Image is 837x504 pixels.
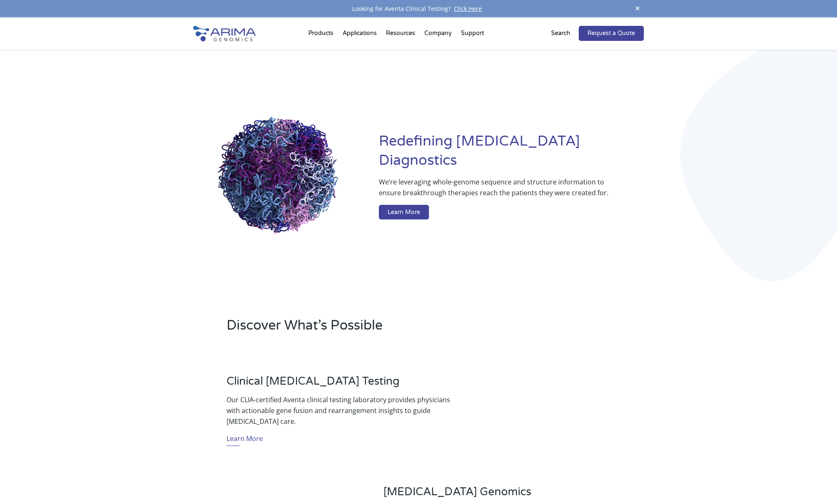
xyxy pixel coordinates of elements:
[227,316,525,341] h2: Discover What’s Possible
[379,205,429,220] a: Learn More
[451,5,485,13] a: Click Here
[227,375,454,394] h3: Clinical [MEDICAL_DATA] Testing
[579,26,644,41] a: Request a Quote
[193,26,256,41] img: Arima-Genomics-logo
[379,176,610,205] p: We’re leveraging whole-genome sequence and structure information to ensure breakthrough therapies...
[379,132,644,176] h1: Redefining [MEDICAL_DATA] Diagnostics
[227,394,454,427] p: Our CLIA-certified Aventa clinical testing laboratory provides physicians with actionable gene fu...
[227,433,263,446] a: Learn More
[551,28,570,39] p: Search
[193,3,644,14] div: Looking for Aventa Clinical Testing?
